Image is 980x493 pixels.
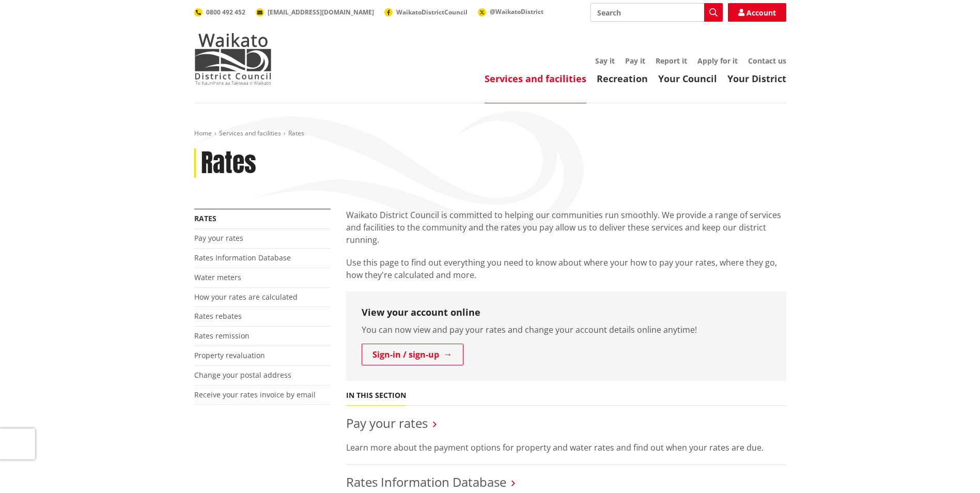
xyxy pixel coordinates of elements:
a: Property revaluation [194,350,265,360]
p: Use this page to find out everything you need to know about where your how to pay your rates, whe... [346,256,786,281]
span: 0800 492 452 [206,8,245,17]
a: Rates Information Database [194,253,291,263]
a: Water meters [194,272,241,282]
a: Change your postal address [194,370,291,380]
a: Pay your rates [194,233,243,243]
a: Contact us [748,56,786,66]
a: Recreation [597,72,648,85]
a: Apply for it [697,56,738,66]
a: How your rates are calculated [194,292,298,302]
a: Sign-in / sign-up [362,344,463,365]
a: Account [728,3,786,22]
a: Rates [194,213,216,223]
span: @WaikatoDistrict [490,7,543,16]
a: Your District [727,72,786,85]
h3: View your account online [362,307,771,318]
a: @WaikatoDistrict [478,7,543,16]
a: Pay your rates [346,414,428,432]
a: 0800 492 452 [194,8,245,17]
nav: breadcrumb [194,129,786,138]
p: Learn more about the payment options for property and water rates and find out when your rates ar... [346,441,786,454]
a: Receive your rates invoice by email [194,390,316,399]
a: Say it [595,56,615,66]
a: Report it [656,56,687,66]
a: Rates remission [194,331,250,341]
input: Search input [590,3,723,22]
span: [EMAIL_ADDRESS][DOMAIN_NAME] [268,8,374,17]
h5: In this section [346,391,406,400]
a: Rates Information Database [346,473,506,490]
a: Services and facilities [219,129,281,137]
a: Home [194,129,212,137]
a: Your Council [658,72,717,85]
a: Pay it [625,56,645,66]
span: WaikatoDistrictCouncil [396,8,468,17]
a: Services and facilities [485,72,586,85]
h1: Rates [201,148,256,178]
a: WaikatoDistrictCouncil [384,8,468,17]
img: Waikato District Council - Te Kaunihera aa Takiwaa o Waikato [194,33,272,85]
span: Rates [288,129,304,137]
a: [EMAIL_ADDRESS][DOMAIN_NAME] [256,8,374,17]
p: You can now view and pay your rates and change your account details online anytime! [362,323,771,336]
a: Rates rebates [194,311,242,321]
p: Waikato District Council is committed to helping our communities run smoothly. We provide a range... [346,209,786,246]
